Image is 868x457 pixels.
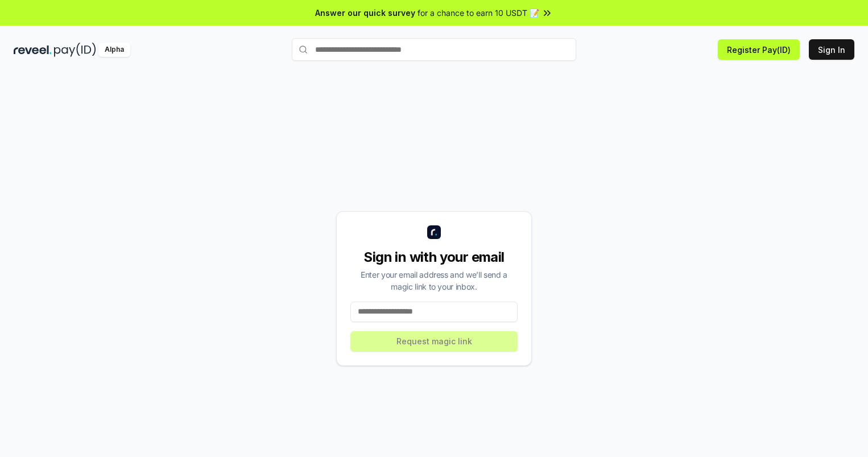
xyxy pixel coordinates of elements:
div: Sign in with your email [350,248,518,266]
img: reveel_dark [14,43,52,57]
div: Alpha [98,43,130,57]
span: for a chance to earn 10 USDT 📝 [418,7,539,19]
div: Enter your email address and we’ll send a magic link to your inbox. [350,269,518,293]
button: Register Pay(ID) [718,39,800,60]
img: logo_small [427,225,441,239]
img: pay_id [54,43,96,57]
button: Sign In [809,39,854,60]
span: Answer our quick survey [315,7,415,19]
